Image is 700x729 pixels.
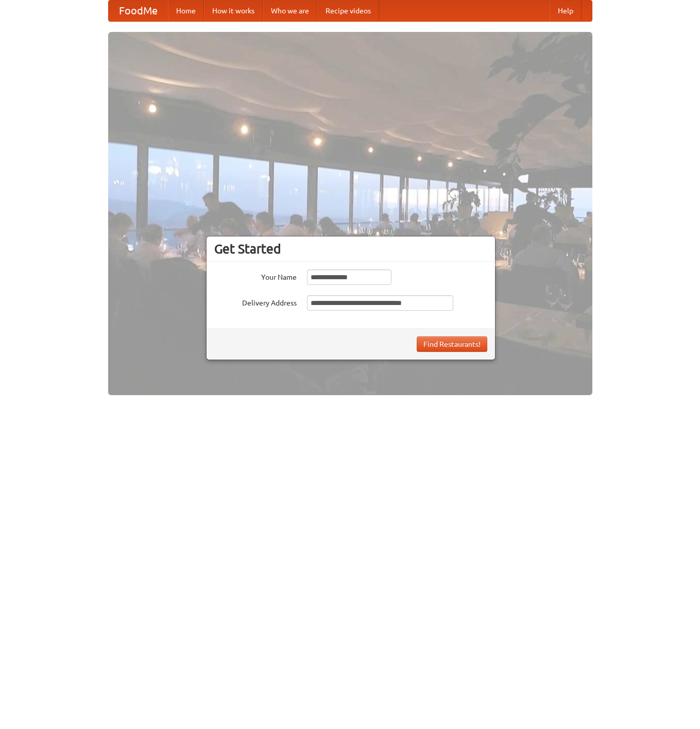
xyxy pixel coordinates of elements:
a: Who we are [263,1,317,21]
label: Delivery Address [214,295,297,308]
a: FoodMe [109,1,168,21]
a: Recipe videos [317,1,379,21]
h3: Get Started [214,241,487,257]
a: How it works [204,1,263,21]
a: Help [550,1,582,21]
a: Home [168,1,204,21]
label: Your Name [214,269,297,282]
button: Find Restaurants! [417,336,487,352]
